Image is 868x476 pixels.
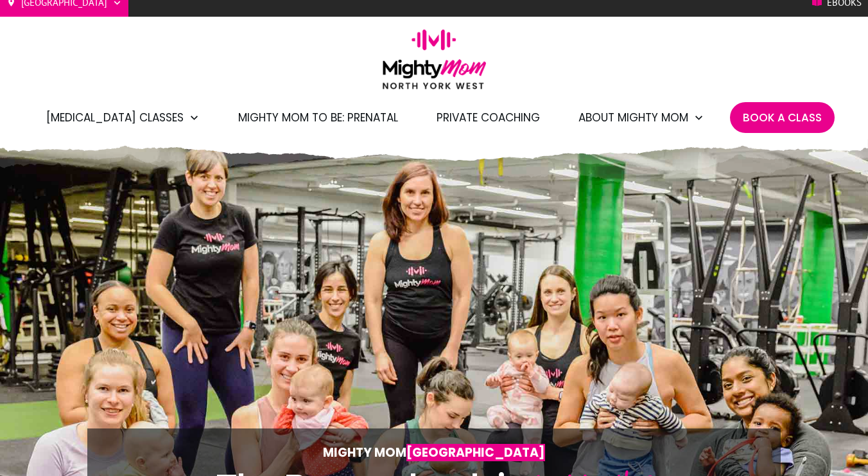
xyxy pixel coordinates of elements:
[578,107,704,128] a: About Mighty Mom
[46,107,200,128] a: [MEDICAL_DATA] Classes
[578,107,688,128] span: About Mighty Mom
[743,107,822,128] a: Book A Class
[238,107,398,128] a: Mighty Mom to Be: Prenatal
[406,444,545,461] span: [GEOGRAPHIC_DATA]
[437,107,540,128] a: Private Coaching
[323,444,545,461] strong: Mighty Mom
[46,107,184,128] span: [MEDICAL_DATA] Classes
